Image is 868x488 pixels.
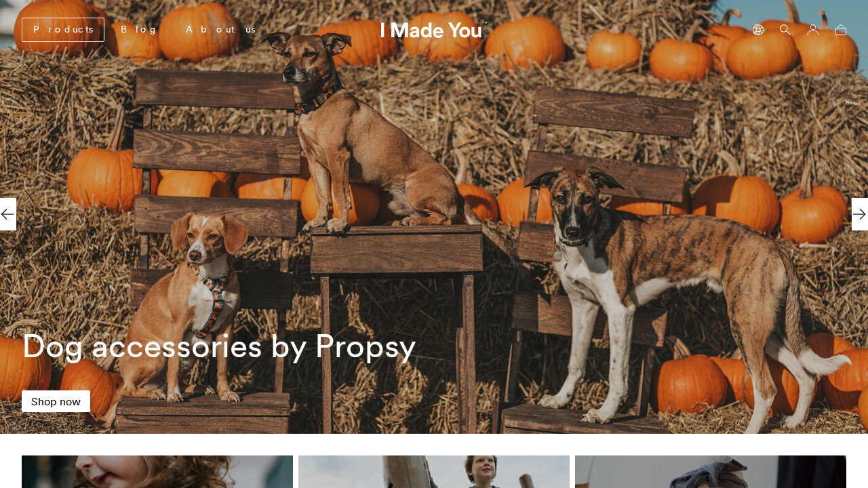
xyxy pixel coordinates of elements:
[22,390,90,412] a: Shop now
[110,18,170,41] a: Blog
[22,327,530,365] h2: Dog accessories by Propsy
[22,18,104,42] a: Products
[175,18,266,41] a: About us
[852,198,868,230] div: Next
